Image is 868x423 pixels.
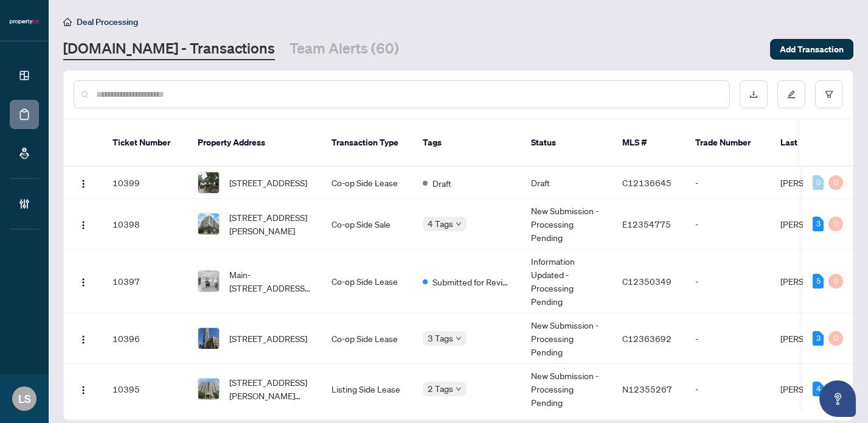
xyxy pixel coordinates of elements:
span: C12350349 [622,276,672,287]
td: 10396 [103,313,188,364]
img: Logo [78,278,88,287]
button: download [740,80,768,108]
td: [PERSON_NAME] [771,313,862,364]
div: 0 [813,175,824,190]
span: [STREET_ADDRESS][PERSON_NAME][PERSON_NAME] [229,376,312,402]
td: [PERSON_NAME] [771,199,862,250]
div: 0 [828,217,843,231]
td: Listing Side Lease [322,364,413,414]
td: - [686,364,771,414]
th: Ticket Number [103,119,188,167]
img: Logo [78,179,88,189]
button: Open asap [819,380,856,417]
th: Property Address [188,119,322,167]
span: 2 Tags [428,382,453,396]
img: logo [10,18,39,26]
td: 10397 [103,250,188,313]
span: edit [787,90,796,99]
span: filter [825,90,833,99]
span: E12354775 [622,218,671,229]
button: filter [815,80,843,108]
div: 0 [828,331,843,346]
span: C12136645 [622,177,672,188]
td: - [686,313,771,364]
th: Last Updated By [771,119,862,167]
div: 5 [813,274,824,288]
td: 10398 [103,199,188,250]
span: C12363692 [622,333,672,344]
span: Deal Processing [77,16,138,27]
td: New Submission - Processing Pending [521,199,613,250]
img: Logo [78,335,88,344]
img: thumbnail-img [198,271,219,292]
td: Draft [521,167,613,199]
span: N12355267 [622,383,672,394]
span: Add Transaction [780,40,844,59]
div: 3 [813,331,824,346]
td: 10395 [103,364,188,414]
img: Logo [78,385,88,395]
span: down [456,335,462,341]
span: 3 Tags [428,331,453,345]
img: thumbnail-img [198,328,219,349]
span: [STREET_ADDRESS] [229,176,307,189]
img: thumbnail-img [198,172,219,193]
th: MLS # [613,119,686,167]
td: [PERSON_NAME] [771,250,862,313]
span: LS [18,390,31,407]
img: thumbnail-img [198,379,219,399]
span: Draft [432,177,451,190]
td: - [686,250,771,313]
button: Add Transaction [770,39,853,60]
button: Logo [74,329,93,348]
button: edit [777,80,805,108]
th: Status [521,119,613,167]
td: [PERSON_NAME] [771,167,862,199]
button: Logo [74,379,93,399]
span: download [749,90,758,99]
td: [PERSON_NAME] [771,364,862,414]
span: home [63,18,72,26]
button: Logo [74,173,93,192]
span: [STREET_ADDRESS] [229,332,307,345]
img: thumbnail-img [198,214,219,234]
span: down [456,221,462,227]
div: 3 [813,217,824,231]
td: - [686,167,771,199]
td: Co-op Side Lease [322,313,413,364]
a: Team Alerts (60) [290,38,399,60]
td: Co-op Side Sale [322,199,413,250]
td: New Submission - Processing Pending [521,313,613,364]
div: 0 [828,274,843,288]
span: Main-[STREET_ADDRESS][PERSON_NAME] [229,268,312,295]
button: Logo [74,214,93,234]
a: [DOMAIN_NAME] - Transactions [63,38,275,60]
span: down [456,386,462,392]
td: Information Updated - Processing Pending [521,250,613,313]
div: 0 [828,175,843,190]
td: - [686,199,771,250]
td: Co-op Side Lease [322,167,413,199]
div: 4 [813,382,824,396]
span: [STREET_ADDRESS][PERSON_NAME] [229,211,312,237]
span: 4 Tags [428,217,453,231]
th: Tags [413,119,521,167]
td: Co-op Side Lease [322,250,413,313]
td: 10399 [103,167,188,199]
th: Trade Number [686,119,771,167]
span: Submitted for Review [432,275,512,288]
img: Logo [78,220,88,230]
td: New Submission - Processing Pending [521,364,613,414]
button: Logo [74,271,93,291]
th: Transaction Type [322,119,413,167]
